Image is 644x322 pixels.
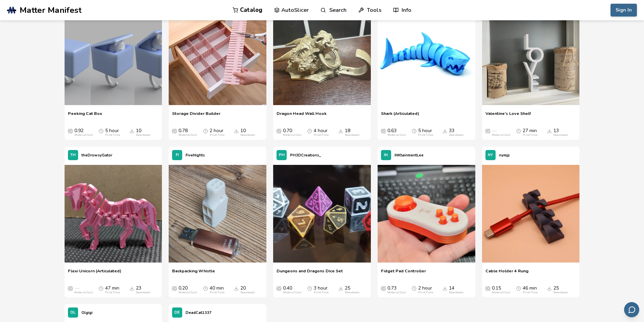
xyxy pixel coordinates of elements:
[74,286,79,291] span: —
[20,5,81,15] span: Matter Manifest
[314,133,329,137] div: Print Time
[553,286,568,294] div: 25
[418,291,433,294] div: Print Time
[283,286,301,294] div: 0.40
[178,128,197,137] div: 0.78
[443,286,447,291] span: Downloads
[283,291,301,294] div: Material Cost
[129,128,134,133] span: Downloads
[203,286,208,291] span: Average Print Time
[523,291,538,294] div: Print Time
[449,286,464,294] div: 14
[553,133,568,137] div: Downloads
[74,128,93,137] div: 0.92
[172,268,215,278] a: Backpacking Whistle
[210,286,224,294] div: 40 min
[172,286,177,291] span: Average Cost
[210,128,224,137] div: 2 hour
[516,286,521,291] span: Average Print Time
[234,286,239,291] span: Downloads
[449,133,464,137] div: Downloads
[492,291,510,294] div: Material Cost
[418,286,433,294] div: 2 hour
[395,152,424,159] p: INKtainmentLee
[307,286,312,291] span: Average Print Time
[485,286,490,291] span: Average Cost
[172,111,220,121] a: Storage Divider Builder
[178,133,197,137] div: Material Cost
[290,152,321,159] p: PH3DCreations_
[277,111,327,121] a: Dragon Head Wall Hook
[499,152,510,159] p: nymjp
[449,128,464,137] div: 33
[485,111,531,121] a: Valentine's Love Shelf
[345,133,360,137] div: Downloads
[485,128,490,133] span: Average Cost
[516,128,521,133] span: Average Print Time
[553,128,568,137] div: 13
[129,286,134,291] span: Downloads
[492,286,510,294] div: 0.15
[186,152,205,159] p: FiveNights
[210,133,224,137] div: Print Time
[523,128,538,137] div: 27 min
[611,4,637,17] button: Sign In
[449,291,464,294] div: Downloads
[176,153,179,157] span: FI
[277,268,343,278] a: Dungeons and Dragons Dice Set
[240,291,255,294] div: Downloads
[240,128,255,137] div: 10
[203,128,208,133] span: Average Print Time
[210,291,224,294] div: Print Time
[105,291,120,294] div: Print Time
[136,128,151,137] div: 10
[68,286,73,291] span: Average Cost
[387,128,406,137] div: 0.63
[381,286,386,291] span: Average Cost
[136,133,151,137] div: Downloads
[553,291,568,294] div: Downloads
[277,286,281,291] span: Average Cost
[68,111,102,121] a: Peeking Cat Box
[68,268,121,278] a: Flexi Unicorn (Articulated)
[387,286,406,294] div: 0.73
[186,309,212,316] p: DeadCat1337
[345,291,360,294] div: Downloads
[338,286,343,291] span: Downloads
[277,128,281,133] span: Average Cost
[234,128,239,133] span: Downloads
[283,128,301,137] div: 0.70
[547,128,552,133] span: Downloads
[283,133,301,137] div: Material Cost
[381,268,426,278] a: Fidget Pad Controller
[136,291,151,294] div: Downloads
[307,128,312,133] span: Average Print Time
[68,128,73,133] span: Average Cost
[81,152,112,159] p: theDrowsyGator
[178,291,197,294] div: Material Cost
[384,153,388,157] span: IN
[381,111,419,121] a: Shark (Articulated)
[547,286,552,291] span: Downloads
[443,128,447,133] span: Downloads
[74,291,93,294] div: Material Cost
[523,286,538,294] div: 46 min
[492,128,497,133] span: —
[387,291,406,294] div: Material Cost
[381,128,386,133] span: Average Cost
[418,133,433,137] div: Print Time
[485,268,528,278] a: Cable Holder 4 Rung
[338,128,343,133] span: Downloads
[345,286,360,294] div: 25
[240,286,255,294] div: 20
[99,128,103,133] span: Average Print Time
[105,128,120,137] div: 5 hour
[81,309,93,316] p: Olgigi
[523,133,538,137] div: Print Time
